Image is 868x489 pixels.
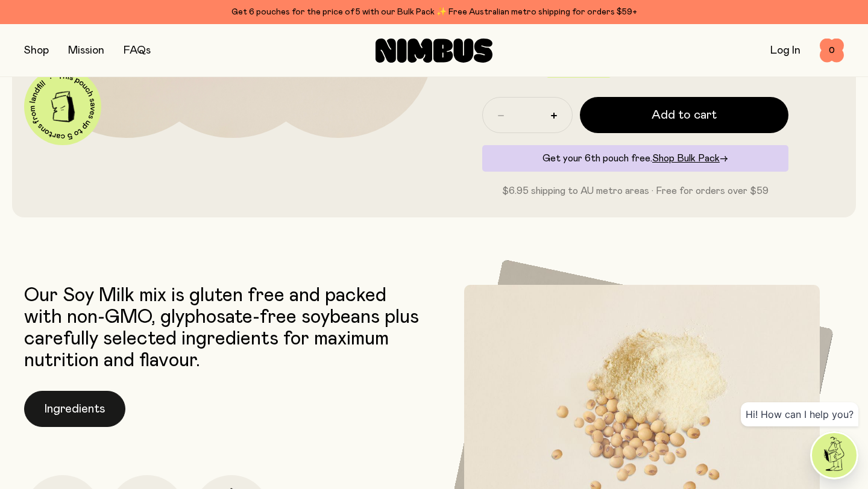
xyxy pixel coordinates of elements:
[820,39,844,63] button: 0
[652,154,728,163] a: Shop Bulk Pack→
[580,97,788,133] button: Add to cart
[124,45,151,56] a: FAQs
[482,184,788,198] p: $6.95 shipping to AU metro areas · Free for orders over $59
[24,5,844,19] div: Get 6 pouches for the price of 5 with our Bulk Pack ✨ Free Australian metro shipping for orders $59+
[770,45,800,56] a: Log In
[24,391,125,427] button: Ingredients
[652,154,720,163] span: Shop Bulk Pack
[741,402,858,426] div: Hi! How can I help you?
[482,145,788,172] div: Get your 6th pouch free.
[68,45,104,56] a: Mission
[652,107,717,123] span: Add to cart
[812,433,857,478] img: agent
[24,285,428,372] p: Our Soy Milk mix is gluten free and packed with non-GMO, glyphosate-free soybeans plus carefully ...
